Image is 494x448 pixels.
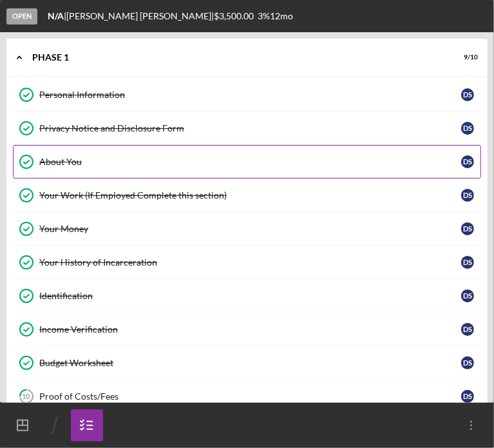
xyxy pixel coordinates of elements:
div: D S [461,222,474,235]
div: 3 % [258,11,270,21]
div: D S [461,88,474,101]
a: Your History of IncarcerationDS [13,246,481,279]
div: Proof of Costs/Fees [39,391,461,402]
a: Income VerificationDS [13,313,481,346]
div: Open [6,8,37,24]
div: D S [461,122,474,135]
b: N/A [48,10,64,21]
div: | [48,11,66,21]
div: D S [461,155,474,168]
div: D S [461,289,474,302]
a: 10Proof of Costs/FeesDS [13,380,481,413]
div: D S [461,256,474,269]
div: Privacy Notice and Disclosure Form [39,123,461,133]
div: D S [461,323,474,336]
div: Income Verification [39,324,461,335]
a: Budget WorksheetDS [13,346,481,380]
div: D S [461,356,474,369]
div: D S [461,390,474,403]
tspan: 10 [23,392,31,400]
div: D S [461,189,474,202]
div: Your Money [39,224,461,234]
a: Privacy Notice and Disclosure FormDS [13,112,481,145]
div: Budget Worksheet [39,358,461,368]
div: Personal Information [39,90,461,100]
a: Your Work (If Employed Complete this section)DS [13,179,481,212]
div: Phase 1 [32,54,446,61]
div: 9 / 10 [455,54,478,61]
a: IdentificationDS [13,279,481,313]
div: $3,500.00 [214,11,258,21]
a: Personal InformationDS [13,78,481,112]
div: Your Work (If Employed Complete this section) [39,190,461,200]
div: Your History of Incarceration [39,257,461,268]
div: About You [39,157,461,167]
div: Identification [39,291,461,301]
a: Your MoneyDS [13,212,481,246]
div: [PERSON_NAME] [PERSON_NAME] | [66,11,214,21]
a: About YouDS [13,145,481,179]
div: 12 mo [270,11,293,21]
